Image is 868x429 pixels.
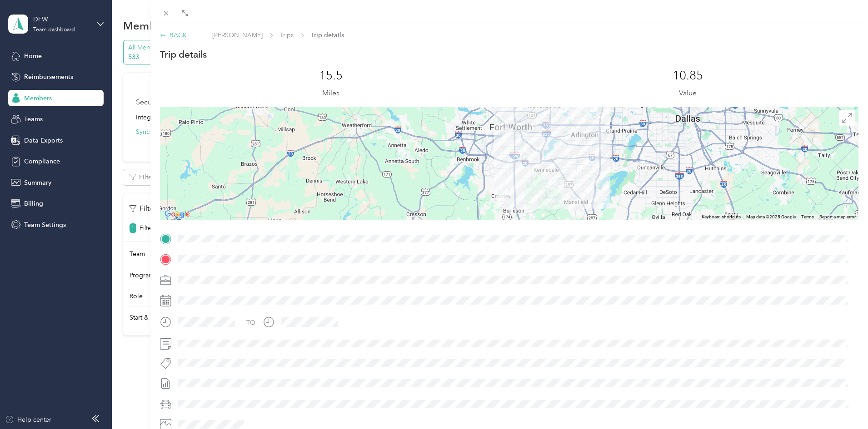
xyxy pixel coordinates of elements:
iframe: Everlance-gr Chat Button Frame [817,378,868,429]
p: 15.5 [319,69,343,83]
span: [PERSON_NAME] [212,30,263,40]
a: Report a map error [819,214,856,219]
span: Trips [280,30,294,40]
span: Trip details [311,30,344,40]
p: Value [679,88,697,99]
div: BACK [160,30,187,40]
p: Miles [322,88,339,99]
p: Trip details [160,48,207,61]
a: Terms (opens in new tab) [801,214,814,219]
img: Google [162,208,192,220]
p: 10.85 [673,69,703,83]
div: TO [246,318,255,327]
button: Keyboard shortcuts [702,214,741,220]
a: Open this area in Google Maps (opens a new window) [162,208,192,220]
span: Map data ©2025 Google [746,214,796,219]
